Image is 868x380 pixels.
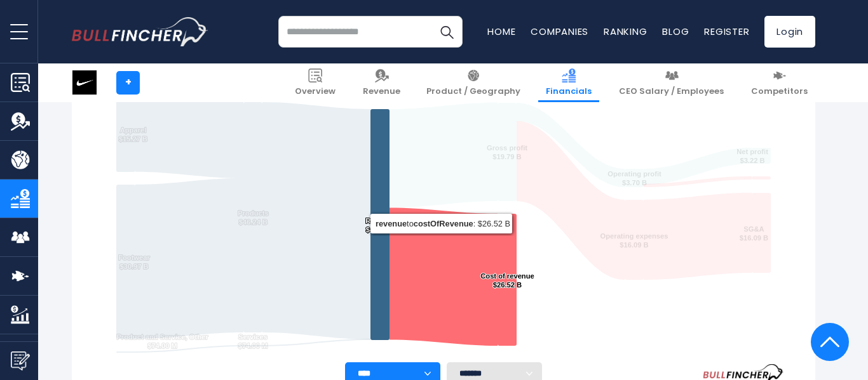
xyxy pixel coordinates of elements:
[607,170,661,187] text: Operating profit $3.70 B
[546,86,592,97] span: Financials
[238,333,268,350] text: Services $74.00 M
[116,333,208,350] text: Product and Service, Other $74.00 M
[287,63,343,102] a: Overview
[538,63,599,102] a: Financials
[72,17,208,46] a: Go to homepage
[611,63,731,102] a: CEO Salary / Employees
[487,25,515,38] a: Home
[604,25,647,38] a: Ranking
[480,272,534,289] text: Cost of revenue $26.52 B
[85,45,803,362] svg: NIKE's Income Statement Analysis: Revenue to Profit Breakdown
[600,232,668,249] text: Operating expenses $16.09 B
[238,209,269,226] text: Products $46.24 B
[365,217,395,233] text: Revenue $46.31 B
[116,71,140,95] a: +
[704,25,749,38] a: Register
[119,126,147,143] text: Apparel $15.27 B
[619,86,724,97] span: CEO Salary / Employees
[487,144,527,161] text: Gross profit $19.79 B
[72,70,97,95] img: NKE logo
[118,254,150,270] text: Footwear $30.97 B
[743,63,815,102] a: Competitors
[431,16,463,48] button: Search
[531,25,588,38] a: Companies
[736,148,768,164] text: Net profit $3.22 B
[295,86,336,97] span: Overview
[363,86,400,97] span: Revenue
[419,63,528,102] a: Product / Geography
[426,86,520,97] span: Product / Geography
[355,63,408,102] a: Revenue
[764,16,815,48] a: Login
[740,225,768,242] text: SG&A $16.09 B
[72,17,208,46] img: bullfincher logo
[662,25,689,38] a: Blog
[751,86,808,97] span: Competitors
